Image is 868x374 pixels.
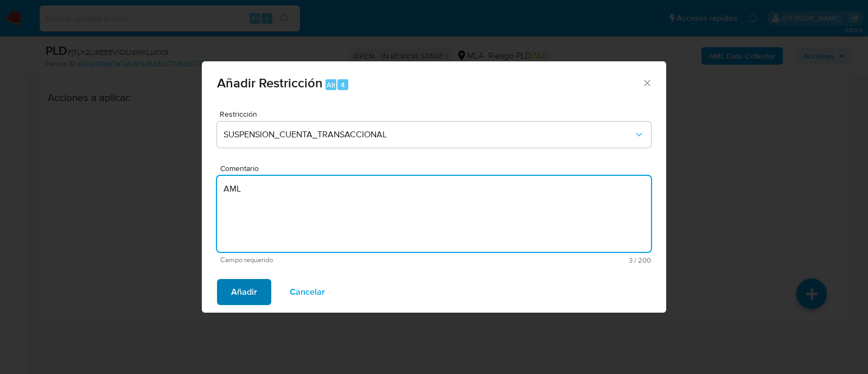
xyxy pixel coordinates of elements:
[436,257,651,264] span: Máximo 200 caracteres
[220,256,436,264] span: Campo requerido
[220,164,654,173] span: Comentario
[276,279,339,305] button: Cancelar
[220,110,654,118] span: Restricción
[231,280,257,304] span: Añadir
[217,176,651,252] textarea: AML
[217,122,651,148] button: Restriction
[217,73,323,92] span: Añadir Restricción
[327,80,335,90] span: Alt
[642,78,652,87] button: Cerrar ventana
[217,279,271,305] button: Añadir
[290,280,325,304] span: Cancelar
[224,129,634,140] span: SUSPENSION_CUENTA_TRANSACCIONAL
[341,80,345,90] span: 4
